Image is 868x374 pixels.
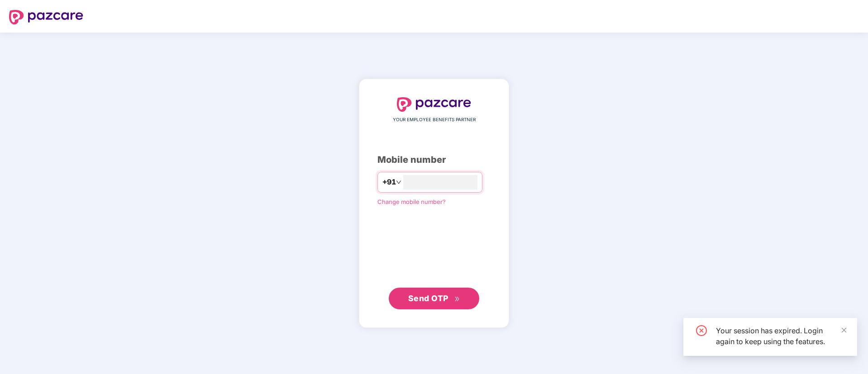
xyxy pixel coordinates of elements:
[454,296,460,302] span: double-right
[393,116,476,123] span: YOUR EMPLOYEE BENEFITS PARTNER
[377,153,491,167] div: Mobile number
[382,176,396,188] span: +91
[716,325,846,347] div: Your session has expired. Login again to keep using the features.
[696,325,707,336] span: close-circle
[396,180,401,185] span: down
[389,288,479,309] button: Send OTPdouble-right
[408,294,448,303] span: Send OTP
[397,97,471,112] img: logo
[841,327,847,333] span: close
[377,198,446,205] a: Change mobile number?
[9,10,83,24] img: logo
